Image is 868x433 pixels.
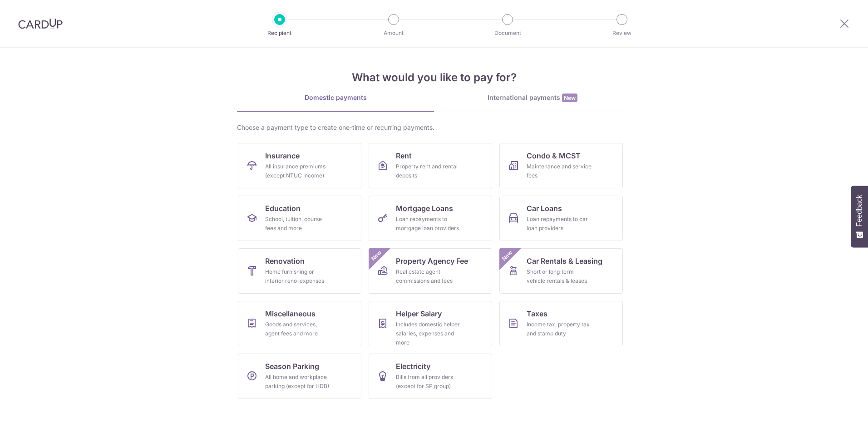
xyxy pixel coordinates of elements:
div: Choose a payment type to create one-time or recurring payments. [237,123,631,132]
div: All insurance premiums (except NTUC Income) [265,162,330,180]
span: Education [265,203,301,214]
p: Amount [360,29,427,38]
span: Miscellaneous [265,308,316,319]
span: New [369,248,384,263]
a: TaxesIncome tax, property tax and stamp duty [499,301,623,346]
a: Season ParkingAll home and workplace parking (except for HDB) [238,354,361,399]
img: CardUp [18,18,63,29]
a: ElectricityBills from all providers (except for SP group) [369,354,492,399]
div: Domestic payments [237,93,434,102]
p: Recipient [246,29,313,38]
span: Car Loans [527,203,562,214]
p: Review [588,29,656,38]
a: Mortgage LoansLoan repayments to mortgage loan providers [369,196,492,241]
h4: What would you like to pay for? [237,69,631,86]
button: Feedback - Show survey [851,186,868,247]
span: Renovation [265,256,305,266]
div: Home furnishing or interior reno-expenses [265,267,330,285]
div: Loan repayments to mortgage loan providers [396,215,461,233]
span: Season Parking [265,361,319,372]
span: Car Rentals & Leasing [527,256,602,266]
div: Loan repayments to car loan providers [527,215,592,233]
a: RenovationHome furnishing or interior reno-expenses [238,248,361,294]
span: Electricity [396,361,430,372]
a: MiscellaneousGoods and services, agent fees and more [238,301,361,346]
div: Bills from all providers (except for SP group) [396,373,461,391]
a: Condo & MCSTMaintenance and service fees [499,143,623,188]
div: International payments [434,93,631,103]
div: Goods and services, agent fees and more [265,320,330,338]
span: Rent [396,150,412,161]
span: Mortgage Loans [396,203,453,214]
div: Property rent and rental deposits [396,162,461,180]
div: Short or long‑term vehicle rentals & leases [527,267,592,285]
a: Helper SalaryIncludes domestic helper salaries, expenses and more [369,301,492,346]
div: Real estate agent commissions and fees [396,267,461,285]
div: All home and workplace parking (except for HDB) [265,373,330,391]
a: InsuranceAll insurance premiums (except NTUC Income) [238,143,361,188]
span: Taxes [527,308,547,319]
div: School, tuition, course fees and more [265,215,330,233]
div: Income tax, property tax and stamp duty [527,320,592,338]
span: New [562,93,577,102]
p: Document [474,29,541,38]
span: Helper Salary [396,308,442,319]
a: Property Agency FeeReal estate agent commissions and feesNew [369,248,492,294]
div: Maintenance and service fees [527,162,592,180]
a: EducationSchool, tuition, course fees and more [238,196,361,241]
a: Car Rentals & LeasingShort or long‑term vehicle rentals & leasesNew [499,248,623,294]
span: Feedback [855,195,863,226]
a: Car LoansLoan repayments to car loan providers [499,196,623,241]
a: RentProperty rent and rental deposits [369,143,492,188]
span: New [500,248,515,263]
div: Includes domestic helper salaries, expenses and more [396,320,461,347]
span: Property Agency Fee [396,256,468,266]
span: Condo & MCST [527,150,581,161]
span: Insurance [265,150,300,161]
